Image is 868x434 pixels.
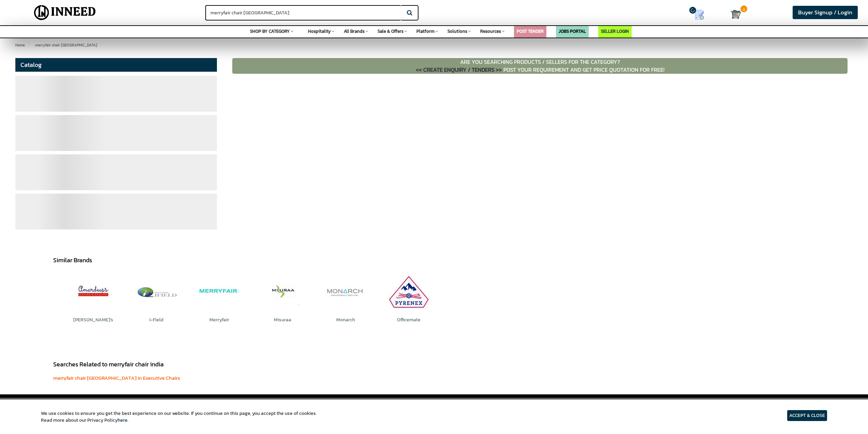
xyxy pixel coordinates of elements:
a: Misuraa [251,270,314,323]
div: Merryfair [188,317,251,323]
a: << CREATE ENQUIRY / TENDERS >> [416,66,503,74]
article: ACCEPT & CLOSE [787,410,827,421]
img: 342-medium_default.jpg [261,270,304,313]
a: my Quotes [674,7,730,23]
img: 454-medium_default.jpg [198,270,241,313]
span: << CREATE ENQUIRY / TENDERS >> [416,66,502,74]
span: Solutions [447,28,467,34]
a: SELLER LOGIN [601,28,629,34]
span: Sale & Offers [378,28,403,34]
img: 14-medium_default.jpg [387,270,430,313]
a: here [118,417,128,424]
img: Cart [731,9,741,19]
a: POST TENDER [517,28,544,34]
a: [PERSON_NAME]'s [62,270,125,323]
span: Platform [416,28,435,34]
a: Buyer Signup / Login [793,6,858,19]
span: > [27,42,29,48]
article: We use cookies to ensure you get the best experience on our website. If you continue on this page... [41,410,317,424]
span: merryfair chair [GEOGRAPHIC_DATA] [30,42,97,48]
div: I-Field [125,317,188,323]
div: Officemate [377,317,440,323]
a: Merryfair [188,270,251,323]
h4: Searches Related to merryfair chair india [53,361,392,368]
span: Buyer Signup / Login [798,8,852,17]
span: Resources [480,28,501,34]
div: [PERSON_NAME]'s [62,317,125,323]
span: SHOP BY CATEGORY [250,28,290,34]
a: I-Field [125,270,188,323]
a: merryfair chair [GEOGRAPHIC_DATA] in Executive Chairs [53,374,180,382]
a: Home [14,41,26,49]
h4: Similar Brands [53,257,713,264]
a: Monarch [314,270,377,323]
img: 208-medium_default.jpg [72,270,115,313]
div: Monarch [314,317,377,323]
span: All Brands [344,28,365,34]
img: 316-medium_default.jpg [135,270,178,313]
img: Inneed.Market [28,4,102,21]
div: Misuraa [251,317,314,323]
img: Show My Quotes [694,10,705,20]
span: - MORE ON [DOMAIN_NAME] - [393,398,476,407]
img: 323-medium_default.jpg [324,270,367,313]
span: > [30,41,34,49]
a: Cart 0 [731,7,739,22]
p: ARE YOU SEARCHING PRODUCTS / SELLERS FOR THE CATEGORY? POST YOUR REQUIREMENT AND GET PRICE QUOTAT... [232,58,848,74]
a: Officemate [377,270,440,323]
span: 0 [740,5,747,12]
span: Hospitality [308,28,331,34]
a: JOBS PORTAL [559,28,586,34]
span: Catalog [20,60,42,69]
input: Search for Brands, Products, Sellers, Manufacturers... [205,5,401,20]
